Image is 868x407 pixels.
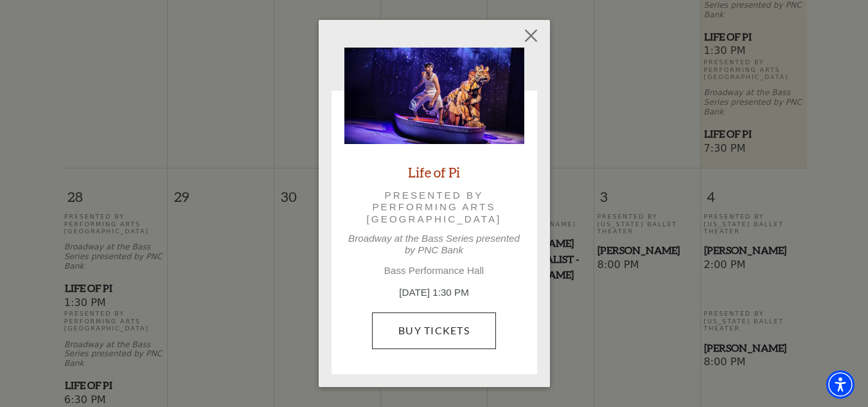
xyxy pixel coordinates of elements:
button: Close [518,24,543,48]
a: Life of Pi [408,163,460,181]
a: Buy Tickets [372,312,496,348]
div: Accessibility Menu [826,370,855,399]
img: Life of Pi [344,48,524,144]
p: Broadway at the Bass Series presented by PNC Bank [344,233,524,256]
p: [DATE] 1:30 PM [344,285,524,300]
p: Presented by Performing Arts [GEOGRAPHIC_DATA] [362,190,506,225]
p: Bass Performance Hall [344,265,524,276]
